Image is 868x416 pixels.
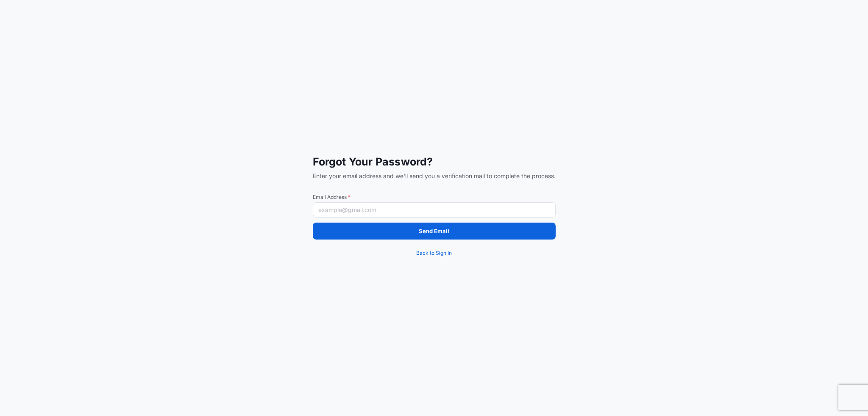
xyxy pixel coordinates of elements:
[313,223,556,240] button: Send Email
[313,194,556,201] span: Email Address
[313,245,556,262] a: Back to Sign In
[313,202,556,218] input: example@gmail.com
[313,172,556,180] span: Enter your email address and we'll send you a verification mail to complete the process.
[416,249,452,257] span: Back to Sign In
[313,155,556,168] span: Forgot Your Password?
[419,227,449,235] p: Send Email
